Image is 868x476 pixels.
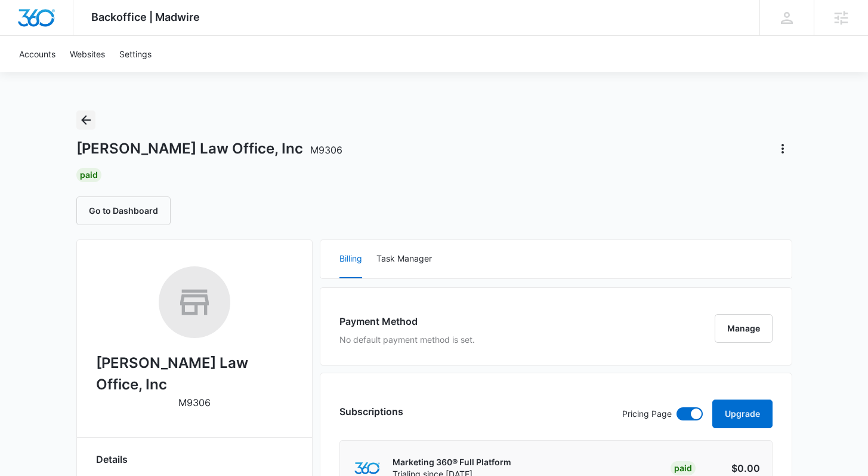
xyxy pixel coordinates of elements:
[671,461,696,475] div: Paid
[76,110,95,130] button: Back
[178,395,211,410] p: M9306
[393,456,511,468] p: Marketing 360® Full Platform
[339,240,362,278] button: Billing
[354,462,380,475] img: marketing360Logo
[376,240,432,278] button: Task Manager
[76,140,342,158] h1: [PERSON_NAME] Law Office, Inc
[112,36,159,72] a: Settings
[339,333,475,346] p: No default payment method is set.
[76,168,101,182] div: Paid
[96,352,293,395] h2: [PERSON_NAME] Law Office, Inc
[76,196,171,225] button: Go to Dashboard
[91,11,200,23] span: Backoffice | Madwire
[715,314,773,343] button: Manage
[12,36,63,72] a: Accounts
[712,400,773,428] button: Upgrade
[773,139,792,158] button: Actions
[96,452,128,466] span: Details
[339,404,403,419] h3: Subscriptions
[63,36,112,72] a: Websites
[704,461,760,475] p: $0.00
[310,144,342,156] span: M9306
[622,407,672,420] p: Pricing Page
[339,314,475,328] h3: Payment Method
